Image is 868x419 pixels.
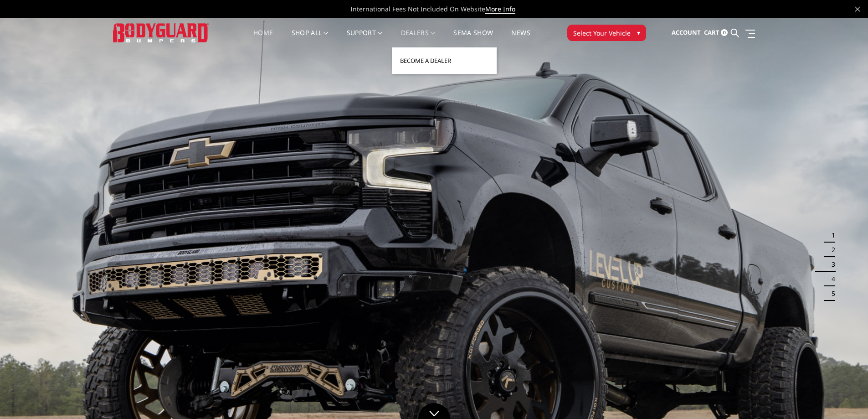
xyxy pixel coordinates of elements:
a: shop all [292,30,329,47]
a: Cart 0 [704,21,728,45]
button: 5 of 5 [826,286,835,301]
a: SEMA Show [453,30,493,47]
a: Dealers [401,30,436,47]
a: News [511,30,530,47]
a: Click to Down [418,403,450,419]
button: Select Your Vehicle [567,25,646,41]
button: 2 of 5 [826,243,835,257]
a: More Info [485,5,515,14]
a: Support [347,30,383,47]
span: Account [672,28,701,36]
a: Home [253,30,273,47]
button: 3 of 5 [826,257,835,272]
span: Select Your Vehicle [573,28,631,38]
span: ▾ [637,28,640,37]
a: Become a Dealer [395,52,493,69]
span: Cart [704,28,719,36]
button: 4 of 5 [826,272,835,286]
iframe: Chat Widget [822,375,868,419]
span: 0 [721,29,728,36]
button: 1 of 5 [826,228,835,243]
a: Account [672,21,701,45]
img: BODYGUARD BUMPERS [113,23,209,42]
